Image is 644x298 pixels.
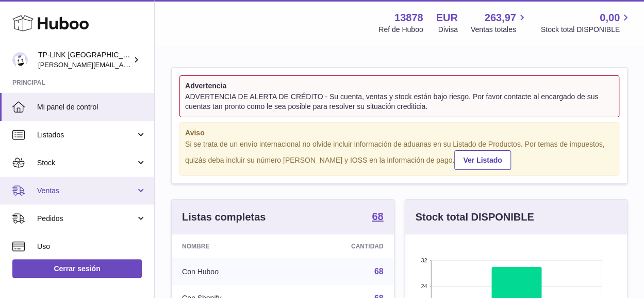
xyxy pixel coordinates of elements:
[37,186,136,196] span: Ventas
[172,234,290,258] th: Nombre
[394,11,423,25] strong: 13878
[37,102,146,112] span: Mi panel de control
[378,25,423,35] div: Ref de Huboo
[38,50,131,70] div: TP-LINK [GEOGRAPHIC_DATA], SOCIEDAD LIMITADA
[485,11,516,25] span: 263,97
[37,214,136,224] span: Pedidos
[172,258,290,285] td: Con Huboo
[12,52,28,68] img: celia.yan@tp-link.com
[185,81,614,91] strong: Advertencia
[12,259,142,278] a: Cerrar sesión
[416,210,534,224] h3: Stock total DISPONIBLE
[541,11,632,35] a: 0,00 Stock total DISPONIBLE
[185,139,614,170] div: Si se trata de un envío internacional no olvide incluir información de aduanas en su Listado de P...
[37,242,146,252] span: Uso
[454,150,510,170] a: Ver Listado
[290,234,394,258] th: Cantidad
[436,11,458,25] strong: EUR
[600,11,620,25] span: 0,00
[438,25,458,35] div: Divisa
[372,211,383,224] a: 68
[38,60,207,69] span: [PERSON_NAME][EMAIL_ADDRESS][DOMAIN_NAME]
[185,128,614,138] strong: Aviso
[471,25,528,35] span: Ventas totales
[541,25,632,35] span: Stock total DISPONIBLE
[37,130,136,140] span: Listados
[372,211,383,222] strong: 68
[37,158,136,168] span: Stock
[421,283,427,289] text: 24
[374,267,384,276] a: 68
[471,11,528,35] a: 263,97 Ventas totales
[421,257,427,263] text: 32
[182,210,266,224] h3: Listas completas
[185,92,614,112] div: ADVERTENCIA DE ALERTA DE CRÉDITO - Su cuenta, ventas y stock están bajo riesgo. Por favor contact...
